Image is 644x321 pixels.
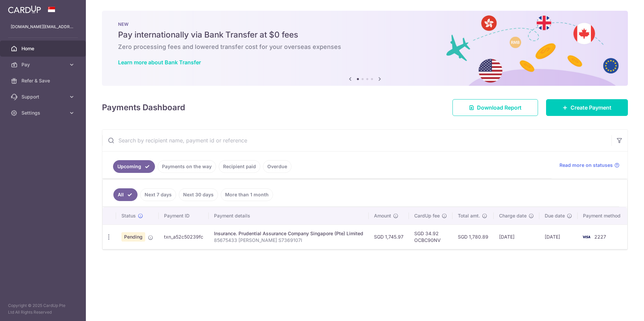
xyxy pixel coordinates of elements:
p: 85675433 [PERSON_NAME] S7369107I [214,237,363,244]
h6: Zero processing fees and lowered transfer cost for your overseas expenses [118,43,612,51]
td: SGD 1,780.89 [452,224,494,249]
th: Payment ID [159,207,209,224]
img: Bank Card [580,233,593,241]
span: Refer & Save [21,77,66,84]
a: Next 7 days [140,188,176,201]
span: Download Report [477,104,522,112]
a: Next 30 days [179,188,218,201]
a: Recipient paid [219,160,260,173]
span: CardUp fee [414,212,440,219]
h5: Pay internationally via Bank Transfer at $0 fees [118,29,612,40]
span: Settings [21,110,66,116]
span: Create Payment [571,104,611,112]
a: Overdue [263,160,291,173]
h4: Payments Dashboard [102,102,185,114]
span: Pay [21,61,66,68]
th: Payment details [209,207,369,224]
td: txn_a52c50239fc [159,224,209,249]
a: Payments on the way [158,160,216,173]
img: Bank transfer banner [102,11,628,86]
img: CardUp [8,5,41,13]
a: All [113,188,138,201]
a: Learn more about Bank Transfer [118,59,201,66]
span: Pending [121,232,145,242]
span: Total amt. [458,212,480,219]
td: SGD 1,745.97 [369,224,409,249]
td: [DATE] [494,224,539,249]
a: Download Report [452,99,538,116]
a: Read more on statuses [559,162,620,169]
span: Charge date [499,212,527,219]
a: More than 1 month [221,188,273,201]
iframe: Opens a widget where you can find more information [601,301,637,318]
a: Upcoming [113,160,155,173]
p: [DOMAIN_NAME][EMAIL_ADDRESS][DOMAIN_NAME] [11,23,75,30]
span: Home [21,45,66,52]
span: Support [21,93,66,100]
span: Read more on statuses [559,162,613,169]
p: NEW [118,21,612,27]
span: Amount [374,212,391,219]
input: Search by recipient name, payment id or reference [102,130,611,151]
td: SGD 34.92 OCBC90NV [409,224,452,249]
span: Status [121,212,136,219]
span: 2227 [594,234,606,240]
td: [DATE] [539,224,578,249]
a: Create Payment [546,99,628,116]
span: Due date [545,212,565,219]
div: Insurance. Prudential Assurance Company Singapore (Pte) Limited [214,230,363,237]
th: Payment method [578,207,629,224]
